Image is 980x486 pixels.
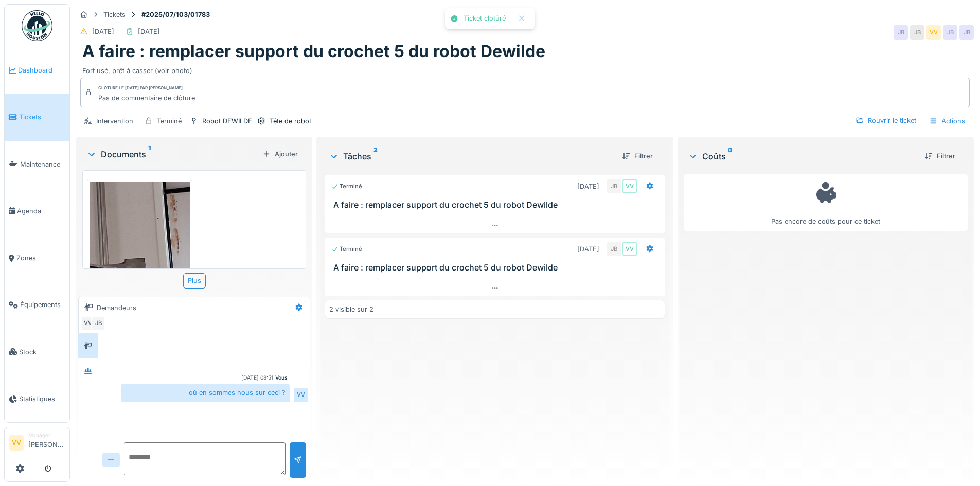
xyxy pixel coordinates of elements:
div: Documents [86,148,258,160]
span: Équipements [20,300,65,310]
div: Pas encore de coûts pour ce ticket [690,179,961,227]
div: Pas de commentaire de clôture [98,93,195,103]
div: Ajouter [258,147,302,161]
div: VV [622,179,637,193]
a: Agenda [5,188,69,235]
div: où en sommes nous sur ceci ? [121,384,290,402]
div: Clôturé le [DATE] par [PERSON_NAME] [98,85,183,92]
div: Tickets [103,10,126,20]
div: Ticket clotûré [464,14,506,23]
div: Manager [28,431,65,439]
div: JB [943,25,957,40]
div: [DATE] [92,27,114,37]
a: Dashboard [5,47,69,94]
div: Fort usé, prêt à casser (voir photo) [82,62,968,76]
div: Rouvrir le ticket [851,114,920,128]
a: Zones [5,235,69,281]
div: VV [294,388,308,402]
div: Intervention [96,116,133,126]
div: Terminé [157,116,182,126]
div: JB [91,316,105,331]
div: Tâches [329,150,613,163]
span: Dashboard [18,65,65,75]
div: [DATE] 08:51 [241,374,273,382]
span: Zones [16,253,65,263]
li: VV [9,435,24,451]
div: JB [910,25,924,40]
span: Stock [19,347,65,357]
img: 9bdvgagtqkt7quvqfv9a1lbzdi2b [90,182,190,399]
span: Tickets [19,112,65,122]
a: Équipements [5,281,69,328]
span: Statistiques [19,394,65,404]
img: Badge_color-CXgf-gQk.svg [22,10,52,41]
div: JB [894,25,908,40]
div: Terminé [331,245,362,254]
sup: 2 [373,150,378,163]
div: Vous [275,374,288,382]
li: [PERSON_NAME] [28,431,65,454]
a: Stock [5,329,69,375]
a: VV Manager[PERSON_NAME] [9,431,65,456]
div: [DATE] [577,182,599,191]
div: VV [622,242,637,256]
strong: #2025/07/103/01783 [137,10,214,20]
div: Filtrer [920,149,959,163]
div: Demandeurs [97,303,136,313]
div: Robot DEWILDE [202,116,252,126]
a: Statistiques [5,375,69,422]
div: Terminé [331,182,362,191]
div: [DATE] [577,244,599,254]
div: 2 visible sur 2 [329,304,373,314]
div: JB [607,242,621,256]
h3: A faire : remplacer support du crochet 5 du robot Dewilde [333,200,660,210]
span: Maintenance [20,159,65,169]
sup: 1 [148,148,151,160]
a: Tickets [5,94,69,140]
span: Agenda [17,206,65,216]
a: Maintenance [5,141,69,188]
div: JB [959,25,974,40]
div: Coûts [688,150,916,163]
h3: A faire : remplacer support du crochet 5 du robot Dewilde [333,263,660,273]
div: JB [607,179,621,193]
div: Actions [924,114,970,129]
h1: A faire : remplacer support du crochet 5 du robot Dewilde [82,42,545,61]
div: Plus [183,273,206,288]
div: Filtrer [618,149,657,163]
div: VV [81,316,95,331]
div: Tête de robot [270,116,311,126]
sup: 0 [728,150,733,163]
div: VV [926,25,941,40]
div: [DATE] [138,27,160,37]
